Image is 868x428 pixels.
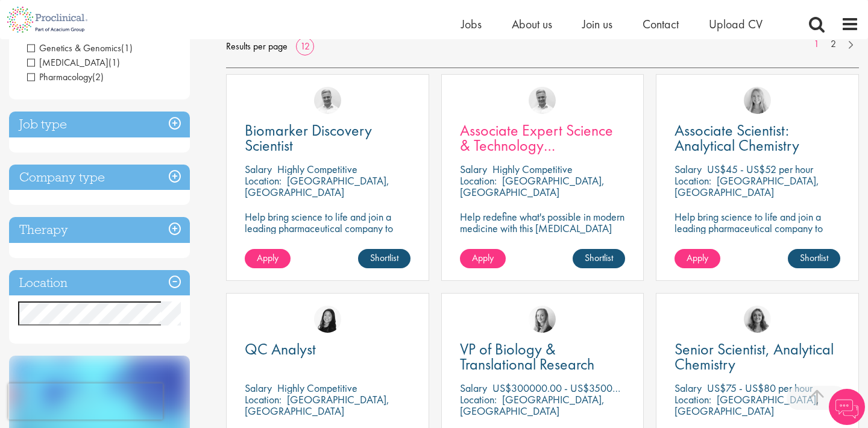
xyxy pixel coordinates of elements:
[27,71,92,83] span: Pharmacology
[460,174,497,187] span: Location:
[245,174,281,187] span: Location:
[744,306,771,333] img: Jackie Cerchio
[675,162,702,176] span: Salary
[460,392,497,406] span: Location:
[707,162,813,176] p: US$45 - US$52 per hour
[573,249,625,268] a: Shortlist
[460,249,506,268] a: Apply
[460,339,594,374] span: VP of Biology & Translational Research
[245,211,410,268] p: Help bring science to life and join a leading pharmaceutical company to play a key role in delive...
[277,162,357,176] p: Highly Competitive
[808,37,825,51] a: 1
[675,123,840,153] a: Associate Scientist: Analytical Chemistry
[460,392,605,418] p: [GEOGRAPHIC_DATA], [GEOGRAPHIC_DATA]
[675,392,711,406] span: Location:
[492,381,685,395] p: US$300000.00 - US$350000.00 per annum
[829,389,865,425] img: Chatbot
[9,217,190,243] h3: Therapy
[492,162,573,176] p: Highly Competitive
[358,249,410,268] a: Shortlist
[675,120,799,156] span: Associate Scientist: Analytical Chemistry
[675,381,702,395] span: Salary
[825,37,842,51] a: 2
[314,306,341,333] img: Numhom Sudsok
[675,339,834,374] span: Senior Scientist, Analytical Chemistry
[675,249,720,268] a: Apply
[296,40,314,52] a: 12
[643,16,679,32] a: Contact
[27,71,104,83] span: Pharmacology
[245,342,410,357] a: QC Analyst
[245,120,372,156] span: Biomarker Discovery Scientist
[121,42,133,54] span: (1)
[788,249,840,268] a: Shortlist
[687,251,708,264] span: Apply
[8,383,163,420] iframe: reCAPTCHA
[92,71,104,83] span: (2)
[9,112,190,137] h3: Job type
[460,162,487,176] span: Salary
[529,306,556,333] img: Sofia Amark
[277,381,357,395] p: Highly Competitive
[108,56,120,69] span: (1)
[707,381,813,395] p: US$75 - US$80 per hour
[226,37,288,55] span: Results per page
[744,87,771,114] img: Shannon Briggs
[460,123,626,153] a: Associate Expert Science & Technology ([MEDICAL_DATA])
[257,251,278,264] span: Apply
[245,339,316,359] span: QC Analyst
[472,251,494,264] span: Apply
[675,174,711,187] span: Location:
[675,211,840,268] p: Help bring science to life and join a leading pharmaceutical company to play a key role in delive...
[709,16,763,32] a: Upload CV
[27,56,120,69] span: Laboratory Technician
[461,16,482,32] a: Jobs
[245,392,389,418] p: [GEOGRAPHIC_DATA], [GEOGRAPHIC_DATA]
[245,162,272,176] span: Salary
[529,87,556,114] img: Joshua Bye
[582,16,612,32] a: Join us
[27,42,133,54] span: Genetics & Genomics
[245,381,272,395] span: Salary
[675,392,819,418] p: [GEOGRAPHIC_DATA], [GEOGRAPHIC_DATA]
[675,174,819,199] p: [GEOGRAPHIC_DATA], [GEOGRAPHIC_DATA]
[245,392,281,406] span: Location:
[460,174,605,199] p: [GEOGRAPHIC_DATA], [GEOGRAPHIC_DATA]
[460,120,613,171] span: Associate Expert Science & Technology ([MEDICAL_DATA])
[675,342,840,372] a: Senior Scientist, Analytical Chemistry
[27,56,108,69] span: [MEDICAL_DATA]
[460,211,626,257] p: Help redefine what's possible in modern medicine with this [MEDICAL_DATA] Associate Expert Scienc...
[245,174,389,199] p: [GEOGRAPHIC_DATA], [GEOGRAPHIC_DATA]
[460,342,626,372] a: VP of Biology & Translational Research
[512,16,552,32] a: About us
[245,123,410,153] a: Biomarker Discovery Scientist
[314,87,341,114] img: Joshua Bye
[460,381,487,395] span: Salary
[9,270,190,296] h3: Location
[27,42,121,54] span: Genetics & Genomics
[9,165,190,190] h3: Company type
[245,249,291,268] a: Apply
